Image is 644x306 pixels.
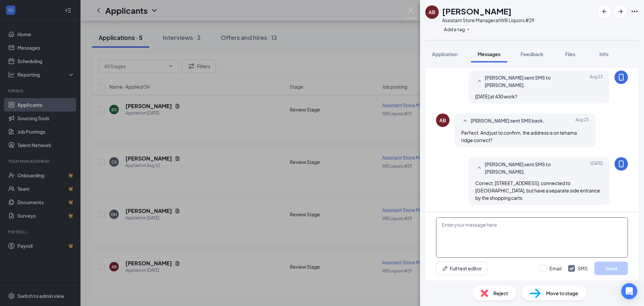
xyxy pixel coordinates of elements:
[599,51,608,57] span: Info
[439,117,446,124] div: AB
[478,51,500,57] span: Messages
[436,262,487,275] button: Full text editorPen
[466,27,470,31] svg: Plus
[485,74,573,89] span: [PERSON_NAME] sent SMS to [PERSON_NAME].
[429,9,435,15] div: AB
[442,265,448,272] svg: Pen
[590,161,603,175] span: [DATE]
[594,262,628,275] button: Send
[616,7,625,15] svg: ArrowRight
[546,290,578,297] span: Move to stage
[485,161,573,175] span: [PERSON_NAME] sent SMS to [PERSON_NAME].
[521,51,543,57] span: Feedback
[475,164,483,172] svg: SmallChevronUp
[631,7,639,15] svg: Ellipses
[493,290,508,297] span: Reject
[442,5,512,17] h1: [PERSON_NAME]
[442,26,472,33] button: PlusAdd a tag
[432,51,458,57] span: Application
[475,180,600,201] span: Correct. [STREET_ADDRESS], connected to [GEOGRAPHIC_DATA], but have a separate side entrance by t...
[461,130,577,143] span: Perfect. And just to confirm, the address is on tehama ridge correct?
[598,5,610,17] button: ArrowLeftNew
[461,117,469,125] svg: SmallChevronUp
[442,17,534,24] div: Assistant Store Manager at WB Liquors #29
[475,77,483,85] svg: SmallChevronUp
[590,74,603,89] span: Aug 23
[475,93,517,99] span: [DATE] at 430 work?
[621,283,637,299] div: Open Intercom Messenger
[614,5,627,17] button: ArrowRight
[600,7,608,15] svg: ArrowLeftNew
[565,51,575,57] span: Files
[576,117,589,125] span: Aug 23
[617,160,625,168] svg: MobileSms
[617,73,625,81] svg: MobileSms
[471,117,544,125] span: [PERSON_NAME] sent SMS back.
